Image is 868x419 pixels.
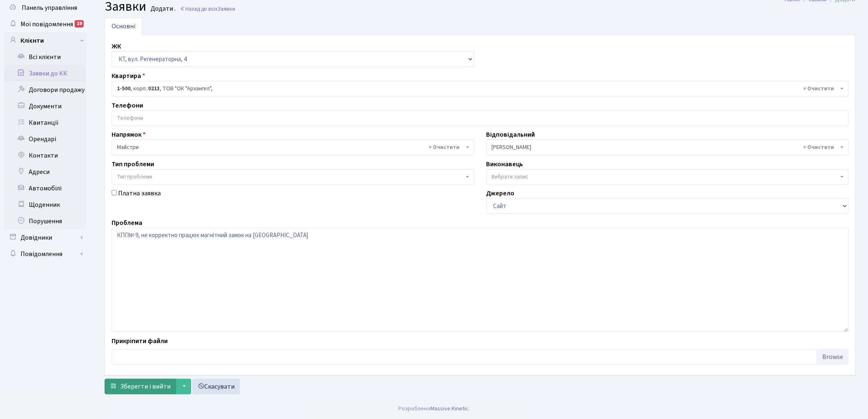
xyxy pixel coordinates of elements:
button: Зберегти і вийти [105,379,176,394]
a: Порушення [4,213,86,229]
a: Клієнти [4,32,86,49]
span: Майстри [112,140,474,155]
label: Прикріпити файли [112,336,168,346]
b: 0213 [148,85,160,93]
a: Назад до всіхЗаявки [180,5,235,13]
label: Джерело [487,188,515,198]
b: 1-500 [117,85,130,93]
label: ЖК [112,41,121,51]
span: Коровін О.Д. [492,143,839,151]
span: Видалити всі елементи [429,143,460,151]
span: <b>1-500</b>, корп.: <b>0213</b>, ТОВ "ОК "Архангел", [112,81,849,96]
a: Автомобілі [4,180,86,197]
a: Щоденник [4,197,86,213]
span: Панель управління [22,3,77,12]
span: Заявки [217,5,235,13]
input: Телефони [112,111,848,126]
a: Документи [4,98,86,114]
span: Коровін О.Д. [487,140,849,155]
label: Виконавець [487,159,523,169]
a: Контакти [4,147,86,164]
a: Заявки до КК [4,65,86,82]
a: Орендарі [4,131,86,147]
label: Проблема [112,218,142,228]
label: Відповідальний [487,130,535,140]
label: Квартира [112,71,145,81]
a: Основні [105,18,142,35]
a: Скасувати [192,379,240,394]
label: Напрямок [112,130,146,140]
a: Адреси [4,164,86,180]
small: Додати . [149,5,176,13]
label: Платна заявка [118,188,161,198]
a: Довідники [4,229,86,246]
span: Вибрати запис [492,173,529,181]
a: Massive Kinetic [430,404,468,413]
a: Договори продажу [4,82,86,98]
span: Видалити всі елементи [804,85,834,93]
span: Майстри [117,143,464,151]
a: Повідомлення [4,246,86,262]
span: Видалити всі елементи [804,143,834,151]
a: Мої повідомлення19 [4,16,86,32]
span: <b>1-500</b>, корп.: <b>0213</b>, ТОВ "ОК "Архангел", [117,85,838,93]
label: Тип проблеми [112,159,154,169]
span: Мої повідомлення [21,20,73,29]
span: Зберегти і вийти [120,382,171,391]
div: Розроблено . [398,404,470,413]
div: 19 [75,20,84,27]
span: Тип проблеми [117,173,152,181]
a: Всі клієнти [4,49,86,65]
a: Квитанції [4,114,86,131]
label: Телефони [112,101,143,110]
